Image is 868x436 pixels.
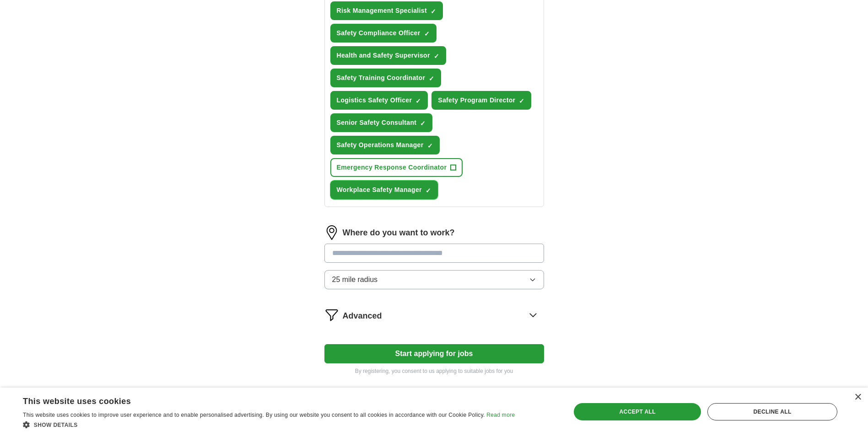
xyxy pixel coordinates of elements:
button: Safety Program Director✓ [431,91,531,110]
span: Safety Program Director [438,96,515,105]
span: ✓ [429,75,434,82]
div: Close [854,394,861,401]
span: Senior Safety Consultant [337,118,417,128]
span: Risk Management Specialist [337,6,427,16]
span: Safety Operations Manager [337,140,424,150]
button: Logistics Safety Officer✓ [330,91,428,110]
span: Safety Training Coordinator [337,73,426,83]
span: Logistics Safety Officer [337,96,412,105]
p: By registering, you consent to us applying to suitable jobs for you [324,367,544,375]
span: Workplace Safety Manager [337,185,422,195]
button: Start applying for jobs [324,344,544,363]
button: Safety Training Coordinator✓ [330,69,442,87]
span: ✓ [420,120,426,127]
button: Health and Safety Supervisor✓ [330,46,446,65]
button: Safety Operations Manager✓ [330,136,440,154]
label: Where do you want to work? [343,227,455,239]
span: Safety Compliance Officer [337,28,421,38]
span: Health and Safety Supervisor [337,51,430,60]
span: ✓ [519,97,524,105]
button: Emergency Response Coordinator [330,158,463,177]
span: ✓ [431,8,436,15]
button: 25 mile radius [324,270,544,289]
a: Read more, opens a new window [486,412,515,418]
div: Accept all [574,403,701,420]
span: 25 mile radius [332,274,378,285]
button: Senior Safety Consultant✓ [330,113,433,132]
span: ✓ [434,53,439,60]
span: Advanced [343,310,382,322]
img: location.png [324,225,339,240]
span: Emergency Response Coordinator [337,163,447,172]
button: Safety Compliance Officer✓ [330,24,437,43]
span: ✓ [415,97,421,105]
span: This website uses cookies to improve user experience and to enable personalised advertising. By u... [23,412,485,418]
span: ✓ [424,30,430,37]
span: ✓ [426,187,431,194]
span: ✓ [427,142,433,149]
span: Show details [34,422,78,428]
div: Decline all [707,403,837,420]
img: filter [324,308,339,322]
div: This website uses cookies [23,393,492,407]
button: Workplace Safety Manager✓ [330,181,438,199]
button: Risk Management Specialist✓ [330,1,443,20]
div: Show details [23,420,515,429]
